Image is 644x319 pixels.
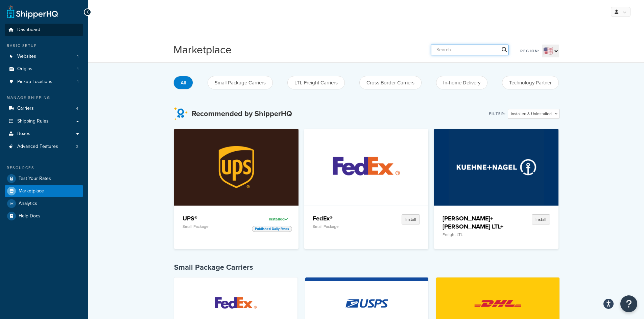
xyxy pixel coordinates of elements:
[620,295,637,312] button: Open Resource Center
[183,214,247,222] h4: UPS®
[359,76,422,89] button: Cross Border Carriers
[19,176,51,182] span: Test Your Rates
[402,214,420,224] button: Install
[532,214,550,224] button: Install
[489,109,506,118] label: Filter:
[208,76,273,89] button: Small Package Carriers
[174,262,559,272] h4: Small Package Carriers
[19,213,41,219] span: Help Docs
[76,106,78,111] span: 4
[19,201,37,207] span: Analytics
[5,76,83,88] a: Pickup Locations1
[173,76,193,89] button: All
[17,131,30,137] span: Boxes
[436,76,487,89] button: In-home Delivery
[520,46,540,56] label: Region:
[5,43,83,49] div: Basic Setup
[192,110,292,118] h3: Recommended by ShipperHQ
[189,129,284,205] img: UPS®
[431,45,509,55] input: Search
[434,129,558,249] a: Kuehne+Nagel LTL+[PERSON_NAME]+[PERSON_NAME] LTL+Freight LTLInstall
[77,79,78,85] span: 1
[76,144,78,150] span: 2
[5,185,83,197] a: Marketplace
[252,214,290,224] div: Installed
[5,50,83,63] li: Websites
[5,102,83,115] li: Carriers
[17,66,32,72] span: Origins
[318,129,414,205] img: FedEx®
[5,95,83,101] div: Manage Shipping
[19,188,44,194] span: Marketplace
[5,197,83,210] a: Analytics
[443,214,507,231] h4: [PERSON_NAME]+[PERSON_NAME] LTL+
[449,129,544,205] img: Kuehne+Nagel LTL+
[443,232,507,237] p: Freight LTL
[77,66,78,72] span: 1
[17,118,49,124] span: Shipping Rules
[5,140,83,153] li: Advanced Features
[5,128,83,140] a: Boxes
[5,76,83,88] li: Pickup Locations
[5,172,83,185] a: Test Your Rates
[252,226,292,232] span: Published Daily Rates
[313,224,377,229] p: Small Package
[5,140,83,153] a: Advanced Features2
[502,76,559,89] button: Technology Partner
[17,27,40,33] span: Dashboard
[5,102,83,115] a: Carriers4
[5,50,83,63] a: Websites1
[17,106,34,111] span: Carriers
[5,165,83,171] div: Resources
[17,79,52,85] span: Pickup Locations
[5,63,83,75] a: Origins1
[5,210,83,222] a: Help Docs
[77,54,78,59] span: 1
[17,54,36,59] span: Websites
[5,115,83,128] a: Shipping Rules
[5,63,83,75] li: Origins
[17,144,58,150] span: Advanced Features
[183,224,247,229] p: Small Package
[5,24,83,36] a: Dashboard
[287,76,345,89] button: LTL Freight Carriers
[313,214,377,222] h4: FedEx®
[173,42,232,57] h1: Marketplace
[174,129,299,249] a: UPS®UPS®Small PackageInstalledPublished Daily Rates
[304,129,429,249] a: FedEx®FedEx®Small PackageInstall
